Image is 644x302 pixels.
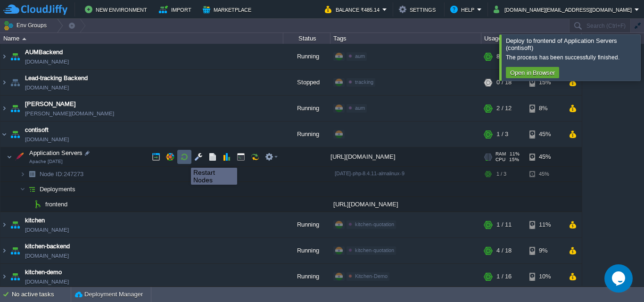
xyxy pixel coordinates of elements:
div: Stopped [283,70,330,95]
div: Running [283,212,330,237]
a: kitchen [25,216,45,225]
a: [DOMAIN_NAME] [25,57,69,66]
div: 0 / 18 [496,70,512,95]
img: AMDAwAAAACH5BAEAAAAALAAAAAABAAEAAAICRAEAOw== [0,238,8,263]
div: 1 / 16 [496,264,512,289]
span: CPU [495,157,505,163]
iframe: chat widget [604,264,635,293]
span: Application Servers [28,149,84,157]
img: AMDAwAAAACH5BAEAAAAALAAAAAABAAEAAAICRAEAOw== [7,147,12,166]
button: Balance ₹485.14 [325,4,382,15]
div: 10% [529,264,560,289]
img: AMDAwAAAACH5BAEAAAAALAAAAAABAAEAAAICRAEAOw== [25,167,39,181]
div: Running [283,44,330,69]
div: 4 / 18 [496,238,512,263]
button: Env Groups [3,19,50,32]
div: Status [284,33,330,44]
div: Tags [331,33,481,44]
button: Help [450,4,477,15]
div: 45% [529,167,560,181]
img: AMDAwAAAACH5BAEAAAAALAAAAAABAAEAAAICRAEAOw== [8,70,22,95]
a: [PERSON_NAME] [25,99,76,109]
div: Name [1,33,283,44]
img: AMDAwAAAACH5BAEAAAAALAAAAAABAAEAAAICRAEAOw== [8,238,22,263]
button: Open in Browser [507,68,558,77]
a: kitchen-demo [25,268,62,277]
span: aum [355,105,365,111]
a: Lead-tracking Backend [25,73,88,83]
span: Node ID: [40,171,64,178]
span: [DATE]-php-8.4.11-almalinux-9 [335,171,405,176]
img: AMDAwAAAACH5BAEAAAAALAAAAAABAAEAAAICRAEAOw== [0,122,8,147]
a: [DOMAIN_NAME] [25,277,69,286]
div: [URL][DOMAIN_NAME] [330,147,481,166]
img: CloudJiffy [3,4,67,16]
div: 2 / 12 [496,96,512,121]
a: [DOMAIN_NAME] [25,83,69,92]
img: AMDAwAAAACH5BAEAAAAALAAAAAABAAEAAAICRAEAOw== [8,96,22,121]
span: aum [355,53,365,59]
a: [DOMAIN_NAME] [25,251,69,261]
div: 11% [529,212,560,237]
a: [DOMAIN_NAME] [25,225,69,235]
img: AMDAwAAAACH5BAEAAAAALAAAAAABAAEAAAICRAEAOw== [8,44,22,69]
img: AMDAwAAAACH5BAEAAAAALAAAAAABAAEAAAICRAEAOw== [0,96,8,121]
div: Running [283,238,330,263]
a: AUMBackend [25,48,63,57]
div: Running [283,122,330,147]
span: RAM [495,151,506,157]
span: Deploy to frontend of Application Servers (contisoft) [506,37,617,51]
img: AMDAwAAAACH5BAEAAAAALAAAAAABAAEAAAICRAEAOw== [8,122,22,147]
img: AMDAwAAAACH5BAEAAAAALAAAAAABAAEAAAICRAEAOw== [25,182,39,196]
span: Apache [DATE] [29,159,63,164]
span: 11% [510,151,520,157]
button: New Environment [85,4,150,15]
span: tracking [355,79,373,85]
a: Application ServersApache [DATE] [28,149,84,156]
img: AMDAwAAAACH5BAEAAAAALAAAAAABAAEAAAICRAEAOw== [8,212,22,237]
a: contisoft [25,125,49,135]
div: 45% [529,147,560,166]
button: [DOMAIN_NAME][EMAIL_ADDRESS][DOMAIN_NAME] [494,4,635,15]
div: Running [283,264,330,289]
img: AMDAwAAAACH5BAEAAAAALAAAAAABAAEAAAICRAEAOw== [31,197,44,212]
a: kitchen-backend [25,242,70,251]
span: Kitchen-Demo [355,273,388,279]
button: Settings [399,4,438,15]
img: AMDAwAAAACH5BAEAAAAALAAAAAABAAEAAAICRAEAOw== [0,70,8,95]
div: 15% [529,70,560,95]
div: 8% [529,96,560,121]
img: AMDAwAAAACH5BAEAAAAALAAAAAABAAEAAAICRAEAOw== [20,167,25,181]
div: No active tasks [12,287,71,302]
img: AMDAwAAAACH5BAEAAAAALAAAAAABAAEAAAICRAEAOw== [25,197,31,212]
img: AMDAwAAAACH5BAEAAAAALAAAAAABAAEAAAICRAEAOw== [0,44,8,69]
img: AMDAwAAAACH5BAEAAAAALAAAAAABAAEAAAICRAEAOw== [20,182,25,196]
div: 1 / 3 [496,167,506,181]
div: Running [283,96,330,121]
a: frontend [44,200,69,208]
a: Node ID:247273 [39,170,85,178]
a: Deployments [39,185,77,193]
a: [PERSON_NAME][DOMAIN_NAME] [25,109,114,118]
div: 1 / 11 [496,212,512,237]
img: AMDAwAAAACH5BAEAAAAALAAAAAABAAEAAAICRAEAOw== [13,147,26,166]
div: The process has been successfully finished. [506,54,638,61]
img: AMDAwAAAACH5BAEAAAAALAAAAAABAAEAAAICRAEAOw== [0,264,8,289]
a: [DOMAIN_NAME] [25,135,69,144]
img: AMDAwAAAACH5BAEAAAAALAAAAAABAAEAAAICRAEAOw== [8,264,22,289]
div: Usage [482,33,581,44]
div: 45% [529,122,560,147]
img: AMDAwAAAACH5BAEAAAAALAAAAAABAAEAAAICRAEAOw== [22,38,26,40]
img: AMDAwAAAACH5BAEAAAAALAAAAAABAAEAAAICRAEAOw== [0,212,8,237]
span: 247273 [39,170,85,178]
button: Import [159,4,194,15]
